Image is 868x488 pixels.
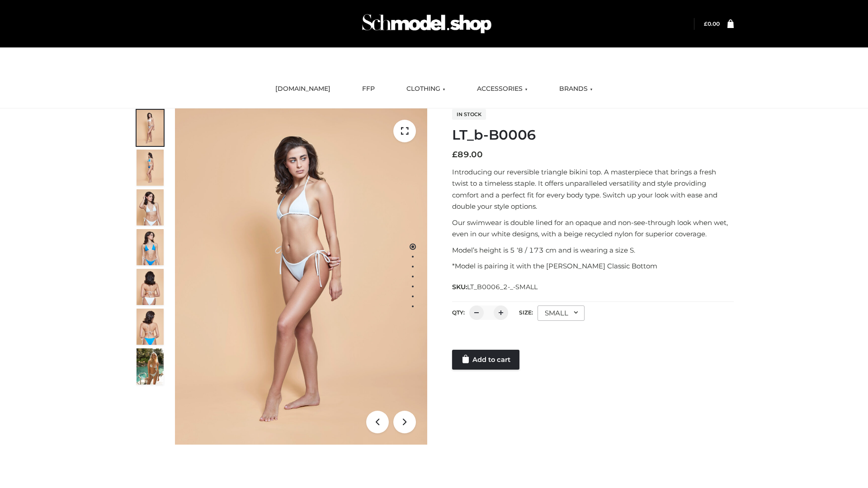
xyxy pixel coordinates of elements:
[355,79,382,99] a: FFP
[137,309,164,345] img: ArielClassicBikiniTop_CloudNine_AzureSky_OW114ECO_8-scaled.jpg
[552,79,599,99] a: BRANDS
[137,110,164,146] img: ArielClassicBikiniTop_CloudNine_AzureSky_OW114ECO_1-scaled.jpg
[137,150,164,186] img: ArielClassicBikiniTop_CloudNine_AzureSky_OW114ECO_2-scaled.jpg
[452,150,458,160] span: £
[470,79,534,99] a: ACCESSORIES
[452,282,538,292] span: SKU:
[452,109,486,120] span: In stock
[269,79,337,99] a: [DOMAIN_NAME]
[452,244,734,256] p: Model’s height is 5 ‘8 / 173 cm and is wearing a size S.
[467,283,538,291] span: LT_B0006_2-_-SMALL
[452,260,734,272] p: *Model is pairing it with the [PERSON_NAME] Classic Bottom
[400,79,452,99] a: CLOTHING
[704,20,708,27] span: £
[452,166,734,212] p: Introducing our reversible triangle bikini top. A masterpiece that brings a fresh twist to a time...
[175,108,427,445] img: ArielClassicBikiniTop_CloudNine_AzureSky_OW114ECO_1
[359,6,495,42] img: Schmodel Admin 964
[704,20,720,27] a: £0.00
[452,127,734,143] h1: LT_b-B0006
[452,150,483,160] bdi: 89.00
[538,305,585,321] div: SMALL
[137,348,164,385] img: Arieltop_CloudNine_AzureSky2.jpg
[452,217,734,240] p: Our swimwear is double lined for an opaque and non-see-through look when wet, even in our white d...
[137,189,164,225] img: ArielClassicBikiniTop_CloudNine_AzureSky_OW114ECO_3-scaled.jpg
[137,229,164,265] img: ArielClassicBikiniTop_CloudNine_AzureSky_OW114ECO_4-scaled.jpg
[452,309,465,316] label: QTY:
[704,20,720,27] bdi: 0.00
[519,309,533,316] label: Size:
[452,350,519,370] a: Add to cart
[137,269,164,305] img: ArielClassicBikiniTop_CloudNine_AzureSky_OW114ECO_7-scaled.jpg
